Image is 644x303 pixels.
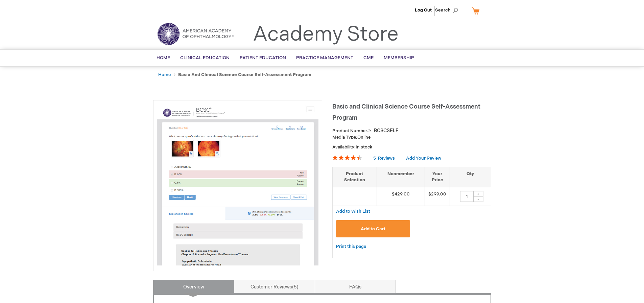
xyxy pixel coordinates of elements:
p: Availability: [332,144,491,150]
span: Membership [384,55,414,61]
span: Add to Cart [361,226,385,232]
span: Practice Management [296,55,353,61]
div: + [473,191,483,197]
th: Product Selection [333,167,377,187]
div: 92% [332,155,362,160]
td: $299.00 [425,187,450,206]
th: Your Price [425,167,450,187]
span: Basic and Clinical Science Course Self-Assessment Program [332,103,480,121]
th: Nonmember [377,167,425,187]
a: Add to Wish List [336,208,370,214]
span: Add to Wish List [336,209,370,214]
div: - [473,196,483,202]
a: Customer Reviews5 [234,280,315,293]
input: Qty [460,191,474,202]
strong: Basic and Clinical Science Course Self-Assessment Program [178,72,311,77]
img: Basic and Clinical Science Course Self-Assessment Program [157,104,318,265]
strong: Product Number [332,128,371,134]
strong: Media Type: [332,135,357,140]
p: Online [332,134,491,141]
a: Overview [153,280,234,293]
a: Home [158,72,171,77]
span: 5 [373,156,376,161]
a: 5 Reviews [373,156,396,161]
span: Reviews [378,156,395,161]
div: BCSCSELF [374,127,399,134]
button: Add to Cart [336,220,410,237]
a: Log Out [415,7,432,13]
span: Home [157,55,170,61]
td: $429.00 [377,187,425,206]
a: Add Your Review [406,156,441,161]
a: Academy Store [253,22,399,47]
span: Clinical Education [180,55,230,61]
span: Search [435,3,461,17]
span: CME [363,55,374,61]
a: Print this page [336,242,366,251]
a: FAQs [315,280,396,293]
span: Patient Education [240,55,286,61]
span: In stock [356,144,372,150]
th: Qty [450,167,491,187]
span: 5 [292,284,299,290]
